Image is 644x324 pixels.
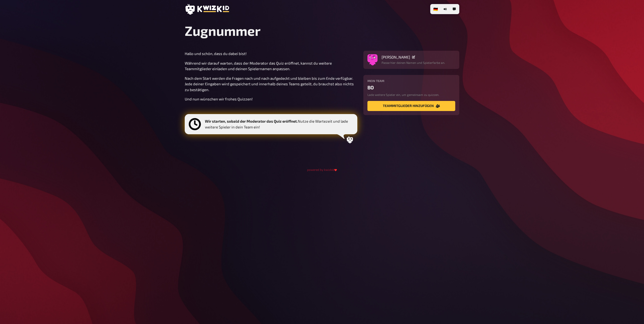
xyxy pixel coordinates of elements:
[367,79,455,83] h4: Mein Team
[431,5,440,13] li: 🇩🇪
[185,23,459,39] h1: Zugnummer
[185,96,357,102] p: Und nun wünschen wir frohes Quizzen!
[185,75,357,93] p: Nach dem Start werden die Fragen nach und nach aufgedeckt und bleiben bis zum Ende verfügbar. Jed...
[382,60,445,65] p: Passe hier deinen Namen und Spielerfarbe an.
[367,53,378,63] img: Avatar
[185,51,357,57] p: Hallo und schön, dass du dabei bist!
[367,92,455,97] p: Lade weitere Spieler ein, um gemeinsam zu quizzen.
[307,168,337,171] small: powered by kwizkid
[307,167,337,172] a: powered by kwizkid
[367,55,378,65] button: Avatar
[205,119,298,123] b: Wir starten, sobald der Moderator das Quiz eröffnet.
[367,85,455,90] div: BO
[205,118,353,130] p: Nutze die Wartezeit und lade weitere Spieler in dein Team ein!
[185,60,357,72] p: Während wir darauf warten, dass der Moderator das Quiz eröffnet, kannst du weitere Teammitglieder...
[367,101,455,111] button: Teammitglieder hinzufügen
[382,55,410,59] span: [PERSON_NAME]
